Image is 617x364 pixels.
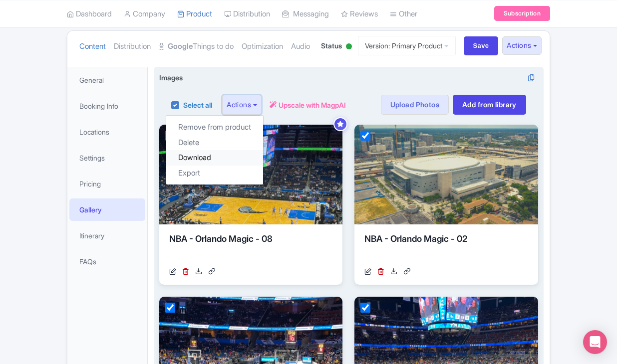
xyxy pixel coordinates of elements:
[114,31,151,62] a: Distribution
[166,166,263,181] a: Export
[69,69,145,91] a: General
[494,6,550,21] a: Subscription
[166,120,263,135] a: Remove from product
[79,31,106,62] a: Content
[344,39,354,55] div: Active
[69,147,145,169] a: Settings
[69,250,145,273] a: FAQs
[583,330,607,354] div: Open Intercom Messenger
[166,150,263,166] a: Download
[279,100,346,110] span: Upscale with MagpAI
[453,95,526,115] a: Add from library
[242,31,283,62] a: Optimization
[381,95,449,115] a: Upload Photos
[270,100,346,110] a: Upscale with MagpAI
[69,95,145,117] a: Booking Info
[159,31,234,62] a: GoogleThings to do
[222,95,262,115] button: Actions
[364,232,528,262] div: NBA - Orlando Magic - 02
[183,100,212,110] label: Select all
[166,135,263,151] a: Delete
[464,36,499,55] input: Save
[69,198,145,221] a: Gallery
[502,36,542,55] button: Actions
[291,31,310,62] a: Audio
[168,41,193,52] strong: Google
[159,72,183,83] span: Images
[69,121,145,143] a: Locations
[321,40,342,51] span: Status
[358,36,456,55] a: Version: Primary Product
[69,224,145,247] a: Itinerary
[69,173,145,195] a: Pricing
[169,232,332,262] div: NBA - Orlando Magic - 08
